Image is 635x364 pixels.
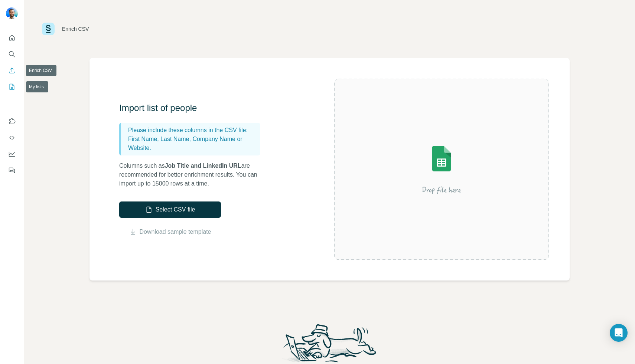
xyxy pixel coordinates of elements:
button: Search [6,47,18,61]
button: Dashboard [6,147,18,161]
div: Enrich CSV [62,25,89,33]
button: Quick start [6,31,18,45]
button: Use Surfe on LinkedIn [6,115,18,128]
img: Surfe Logo [42,23,55,35]
button: Select CSV file [119,201,221,218]
button: Use Surfe API [6,131,18,144]
button: Feedback [6,164,18,177]
button: My lists [6,80,18,94]
button: Download sample template [119,227,221,236]
img: Avatar [6,7,18,19]
h3: Import list of people [119,102,268,114]
img: Surfe Illustration - Drop file here or select below [375,125,508,214]
p: Please include these columns in the CSV file: [128,126,257,135]
button: Enrich CSV [6,64,18,77]
p: First Name, Last Name, Company Name or Website. [128,135,257,153]
p: Columns such as are recommended for better enrichment results. You can import up to 15000 rows at... [119,161,268,188]
div: Open Intercom Messenger [610,324,628,342]
a: Download sample template [140,227,211,236]
span: Job Title and LinkedIn URL [165,163,241,169]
